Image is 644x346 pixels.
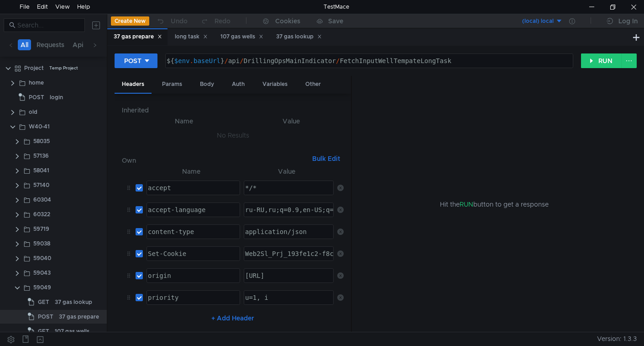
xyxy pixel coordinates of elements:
div: login [50,90,63,104]
button: Create New [111,16,149,26]
span: POST [38,310,53,324]
button: (local) local [499,14,563,28]
div: 37 gas lookup [276,32,322,42]
div: 107 gas wells [55,325,89,338]
button: Undo [149,14,194,28]
button: POST [115,53,157,68]
div: 59049 [33,281,51,294]
div: 107 gas wells [220,32,263,42]
span: GET [38,295,49,309]
button: RUN [581,53,622,68]
div: Auth [225,76,252,93]
div: 57136 [33,149,49,163]
div: 57140 [33,178,49,192]
div: Project [24,61,44,75]
div: Undo [171,16,188,27]
div: 60304 [33,193,51,207]
button: All [18,39,31,50]
div: Variables [255,76,295,93]
div: 58041 [33,164,49,177]
span: POST [29,90,44,104]
div: 59040 [33,251,51,265]
span: Version: 1.3.3 [597,332,637,346]
h6: Own [122,155,309,166]
div: 37 gas lookup [55,295,92,309]
th: Value [240,166,334,177]
div: POST [124,56,141,66]
div: 59043 [33,266,51,280]
div: Temp Project [49,61,78,75]
button: Bulk Edit [309,153,344,164]
div: 59719 [33,222,49,236]
div: 59038 [33,237,50,250]
div: 37 gas prepare [114,32,162,42]
div: 37 gas prepare [59,310,99,324]
div: Params [155,76,189,93]
div: Other [298,76,328,93]
h6: Inherited [122,105,344,116]
button: Redo [194,14,237,28]
th: Name [129,116,238,127]
div: old [29,105,37,119]
button: + Add Header [208,313,258,324]
div: Headers [115,76,152,94]
span: Hit the button to get a response [440,199,549,209]
div: 60322 [33,208,50,221]
div: Save [328,18,343,24]
div: (local) local [522,17,554,26]
div: 58035 [33,134,50,148]
th: Name [143,166,240,177]
div: home [29,76,44,90]
div: Body [193,76,221,93]
div: Log In [618,16,638,27]
input: Search... [17,20,79,30]
button: Api [70,39,86,50]
div: Redo [215,16,230,27]
div: W40-41 [29,120,50,133]
div: Cookies [275,16,300,27]
div: long task [175,32,208,42]
button: Requests [34,39,67,50]
nz-embed-empty: No Results [217,131,249,139]
span: GET [38,325,49,338]
span: RUN [460,200,473,208]
th: Value [238,116,344,127]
